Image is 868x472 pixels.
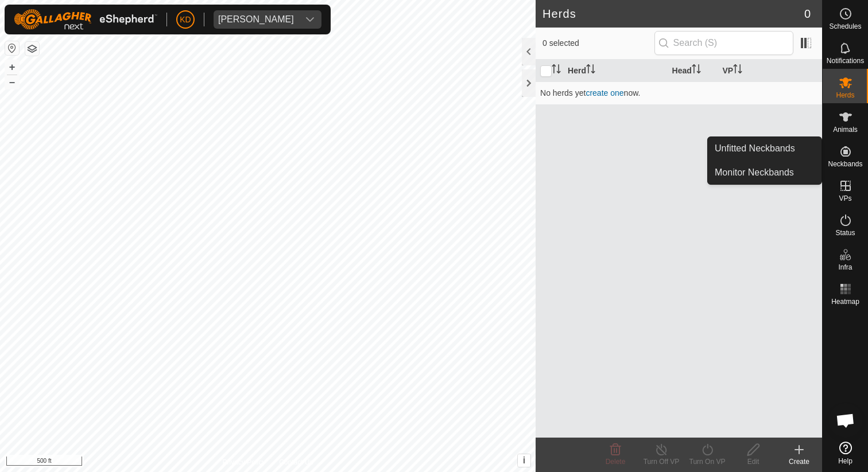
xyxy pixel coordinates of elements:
[214,10,299,29] span: Chris Hudson
[829,23,861,30] span: Schedules
[668,60,718,82] th: Head
[838,458,852,465] span: Help
[708,161,821,184] a: Monitor Neckbands
[5,41,19,55] button: Reset Map
[715,166,794,180] span: Monitor Neckbands
[606,458,626,466] span: Delete
[823,437,868,469] a: Help
[279,457,313,467] a: Contact Us
[692,66,701,75] p-sorticon: Activate to sort
[838,264,852,271] span: Infra
[14,9,157,30] img: Gallagher Logo
[684,457,730,467] div: Turn On VP
[836,92,854,99] span: Herds
[25,42,39,56] button: Map Layers
[828,161,862,167] span: Neckbands
[563,60,667,82] th: Herd
[828,403,863,438] div: Open chat
[518,454,530,467] button: i
[218,15,294,24] div: [PERSON_NAME]
[542,7,804,21] h2: Herds
[299,10,321,29] div: dropdown trigger
[180,14,191,26] span: KD
[776,457,822,467] div: Create
[542,37,654,49] span: 0 selected
[523,455,525,465] span: i
[833,126,858,133] span: Animals
[5,60,19,74] button: +
[730,457,776,467] div: Edit
[552,66,561,75] p-sorticon: Activate to sort
[5,75,19,89] button: –
[586,88,623,97] a: create one
[715,142,795,155] span: Unfitted Neckbands
[586,66,595,75] p-sorticon: Activate to sort
[804,5,811,22] span: 0
[654,31,793,55] input: Search (S)
[831,298,859,305] span: Heatmap
[733,66,742,75] p-sorticon: Activate to sort
[708,137,821,160] a: Unfitted Neckbands
[839,195,851,202] span: VPs
[638,457,684,467] div: Turn Off VP
[835,229,855,236] span: Status
[222,457,265,467] a: Privacy Policy
[718,60,822,82] th: VP
[536,81,822,104] td: No herds yet now.
[827,57,864,64] span: Notifications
